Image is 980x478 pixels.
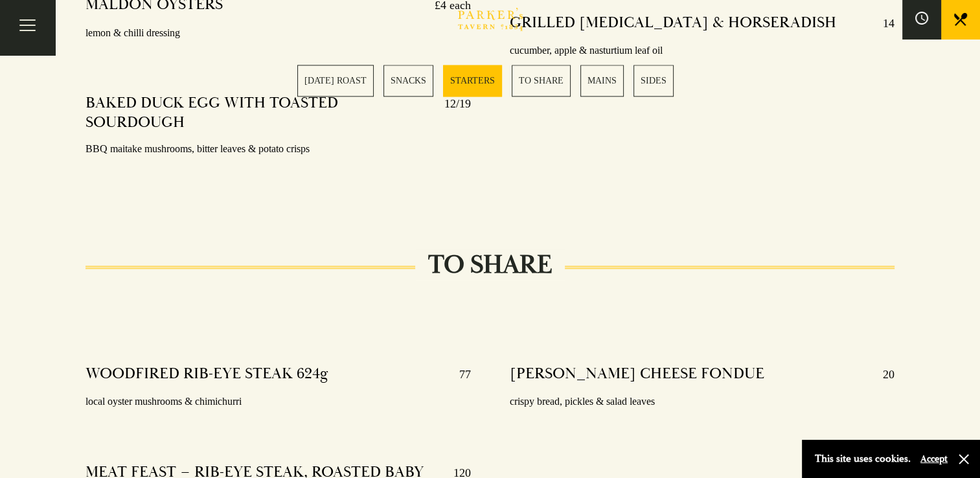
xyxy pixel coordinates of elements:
[920,453,948,465] button: Accept
[510,364,764,385] h4: [PERSON_NAME] CHEESE FONDUE
[85,393,470,411] p: local oyster mushrooms & chimichurri
[870,13,895,34] p: 14
[633,65,674,97] a: 6 / 6
[815,450,911,468] p: This site uses cookies.
[297,65,374,97] a: 1 / 6
[512,65,571,97] a: 4 / 6
[443,65,502,97] a: 3 / 6
[85,364,328,385] h4: WOODFIRED RIB-EYE STEAK 624g
[85,140,470,159] p: BBQ maitake mushrooms, bitter leaves & potato crisps
[446,364,471,385] p: 77
[510,393,895,411] p: crispy bread, pickles & salad leaves
[383,65,433,97] a: 2 / 6
[580,65,624,97] a: 5 / 6
[415,249,565,280] h2: TO SHARE
[870,364,895,385] p: 20
[85,24,470,43] p: lemon & chilli dressing
[957,453,970,466] button: Close and accept
[510,13,836,34] h4: GRILLED [MEDICAL_DATA] & HORSERADISH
